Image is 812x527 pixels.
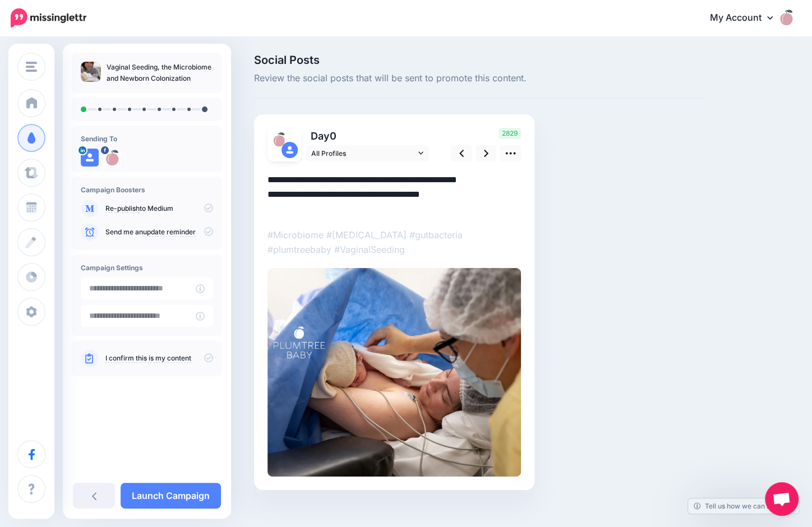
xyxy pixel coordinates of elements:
[81,149,99,167] img: user_default_image.png
[271,131,287,147] img: 221343260_4456767444356358_5677118752446950375_n-bsa70048.jpg
[267,228,521,257] p: #Microbiome #[MEDICAL_DATA] #gutbacteria #plumtreebaby #VaginalSeeding
[311,147,416,159] span: All Profiles
[282,142,298,158] img: user_default_image.png
[306,128,431,144] p: Day
[105,227,213,237] p: Send me an
[81,263,213,272] h4: Campaign Settings
[11,8,86,27] img: Missinglettr
[254,71,702,86] span: Review the social posts that will be sent to promote this content.
[143,228,196,237] a: update reminder
[105,354,191,363] a: I confirm this is my content
[107,62,213,84] p: Vaginal Seeding, the Microbiome and Newborn Colonization
[105,204,213,214] p: to Medium
[26,62,37,72] img: menu.png
[81,135,213,143] h4: Sending To
[103,149,121,167] img: 221343260_4456767444356358_5677118752446950375_n-bsa70048.jpg
[105,204,140,213] a: Re-publish
[81,186,213,194] h4: Campaign Boosters
[306,145,429,161] a: All Profiles
[765,482,799,516] div: Open chat
[267,268,521,477] img: e2fa3f00caac5005cad4659ca839eff1.jpg
[330,130,336,142] span: 0
[688,498,799,514] a: Tell us how we can improve
[254,54,702,66] span: Social Posts
[81,62,101,82] img: 673153275fbd6f19b3cce90b76c931e0_thumb.jpg
[699,4,795,32] a: My Account
[499,128,521,139] span: 2829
